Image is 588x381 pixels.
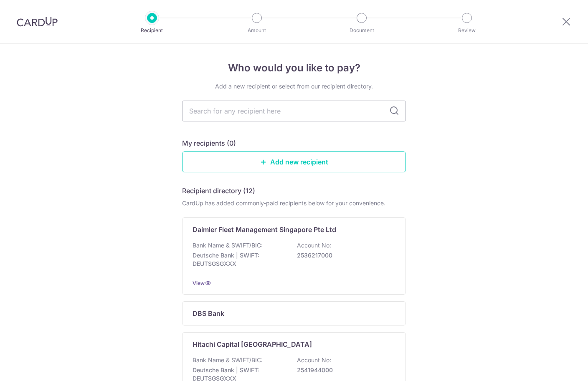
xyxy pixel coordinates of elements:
input: Search for any recipient here [182,101,406,121]
p: Recipient [121,26,183,35]
div: Add a new recipient or select from our recipient directory. [182,82,406,91]
p: Bank Name & SWIFT/BIC: [193,241,263,250]
p: 2541944000 [297,366,390,374]
h5: My recipients (0) [182,138,236,148]
p: Hitachi Capital [GEOGRAPHIC_DATA] [193,339,312,349]
p: Bank Name & SWIFT/BIC: [193,356,263,364]
p: Document [331,26,393,35]
p: Account No: [297,356,331,364]
p: Review [436,26,498,35]
div: CardUp has added commonly-paid recipients below for your convenience. [182,199,406,207]
p: Daimler Fleet Management Singapore Pte Ltd [193,225,336,235]
p: Deutsche Bank | SWIFT: DEUTSGSGXXX [193,251,286,268]
img: CardUp [17,17,58,27]
h5: Recipient directory (12) [182,186,255,196]
p: Amount [226,26,288,35]
p: DBS Bank [193,308,224,318]
a: View [193,280,205,286]
a: Add new recipient [182,151,406,172]
p: 2536217000 [297,251,390,260]
h4: Who would you like to pay? [182,61,406,76]
p: Account No: [297,241,331,250]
